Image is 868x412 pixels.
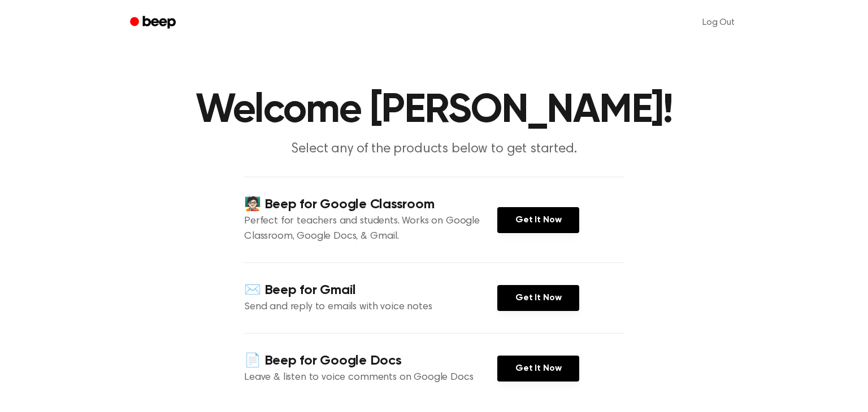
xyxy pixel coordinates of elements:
[244,352,497,370] h4: 📄 Beep for Google Docs
[145,90,723,131] h1: Welcome [PERSON_NAME]!
[497,356,579,382] a: Get It Now
[244,214,497,244] p: Perfect for teachers and students. Works on Google Classroom, Google Docs, & Gmail.
[244,300,497,315] p: Send and reply to emails with voice notes
[691,9,746,36] a: Log Out
[497,207,579,233] a: Get It Now
[244,370,497,385] p: Leave & listen to voice comments on Google Docs
[122,12,186,34] a: Beep
[497,285,579,311] a: Get It Now
[244,195,497,214] h4: 🧑🏻‍🏫 Beep for Google Classroom
[244,281,497,300] h4: ✉️ Beep for Gmail
[217,140,651,159] p: Select any of the products below to get started.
